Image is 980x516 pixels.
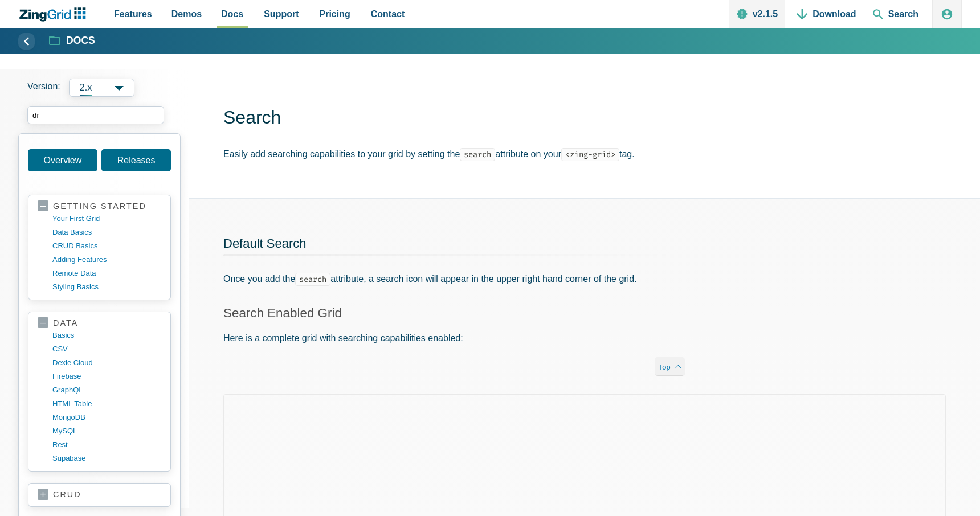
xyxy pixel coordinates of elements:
[221,6,243,22] span: Docs
[27,79,60,97] span: Version:
[52,329,161,342] a: basics
[38,489,161,501] a: crud
[561,148,619,161] code: <zing-grid>
[101,149,171,171] a: Releases
[52,356,161,370] a: dexie cloud
[52,267,161,280] a: remote data
[223,106,962,132] h1: Search
[27,79,180,97] label: Versions
[52,253,161,267] a: adding features
[264,6,299,22] span: Support
[223,146,962,162] p: Easily add searching capabilities to your grid by setting the attribute on your tag.
[66,36,95,46] strong: Docs
[28,149,97,171] a: Overview
[52,411,161,424] a: MongoDB
[223,330,685,346] p: Here is a complete grid with searching capabilities enabled:
[320,6,350,22] span: Pricing
[52,397,161,411] a: HTML table
[52,452,161,465] a: supabase
[223,236,307,251] a: Default Search
[460,148,495,161] code: search
[52,280,161,294] a: styling basics
[52,424,161,438] a: MySQL
[223,306,342,320] a: Search Enabled Grid
[18,7,92,22] a: ZingChart Logo. Click to return to the homepage
[52,383,161,397] a: GraphQL
[38,201,161,212] a: getting started
[27,106,164,124] input: search input
[52,212,161,226] a: your first grid
[52,226,161,239] a: data basics
[50,34,95,48] a: Docs
[52,370,161,383] a: firebase
[114,6,152,22] span: Features
[38,318,161,329] a: data
[371,6,405,22] span: Contact
[52,342,161,356] a: CSV
[52,239,161,253] a: CRUD basics
[295,273,330,286] code: search
[52,438,161,452] a: rest
[171,6,202,22] span: Demos
[223,271,685,286] p: Once you add the attribute, a search icon will appear in the upper right hand corner of the grid.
